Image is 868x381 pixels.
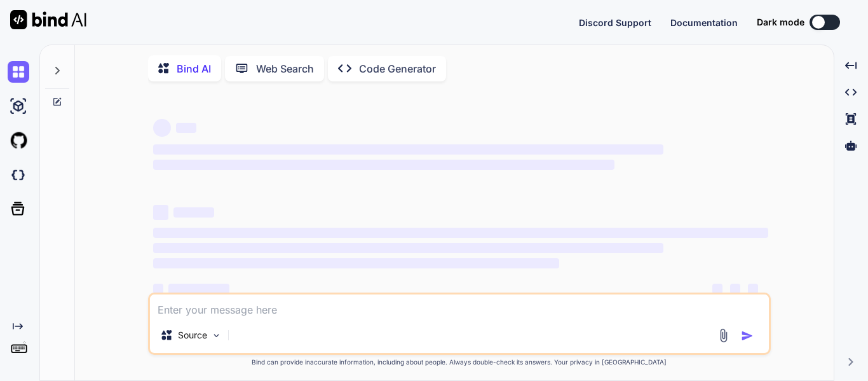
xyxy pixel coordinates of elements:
[757,16,804,29] span: Dark mode
[153,160,614,170] span: ‌
[168,284,229,294] span: ‌
[712,284,722,294] span: ‌
[8,164,29,186] img: darkCloudIdeIcon
[177,61,211,76] p: Bind AI
[176,123,196,133] span: ‌
[153,243,663,253] span: ‌
[8,130,29,151] img: githubLight
[359,61,436,76] p: Code Generator
[173,207,214,218] span: ‌
[8,95,29,117] img: ai-studio
[178,329,207,342] p: Source
[579,16,651,29] button: Discord Support
[211,330,222,341] img: Pick Models
[153,228,768,238] span: ‌
[579,17,651,28] span: Discord Support
[153,205,168,220] span: ‌
[741,329,754,342] img: icon
[153,258,559,268] span: ‌
[748,284,758,294] span: ‌
[670,17,738,28] span: Documentation
[716,328,731,343] img: attachment
[10,10,86,29] img: Bind AI
[256,61,314,76] p: Web Search
[8,61,29,83] img: chat
[730,284,740,294] span: ‌
[153,284,163,294] span: ‌
[153,144,663,155] span: ‌
[670,16,738,29] button: Documentation
[153,119,171,137] span: ‌
[148,357,771,367] p: Bind can provide inaccurate information, including about people. Always double-check its answers....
